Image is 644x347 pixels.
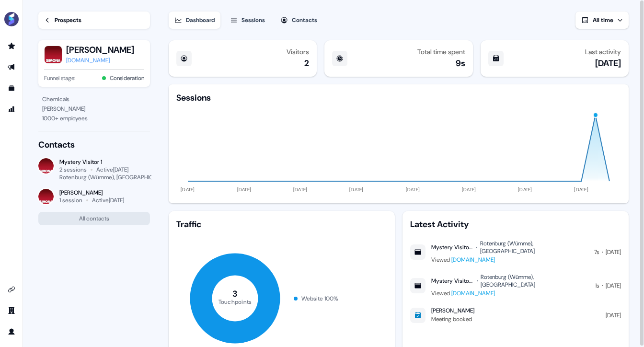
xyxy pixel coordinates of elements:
tspan: [DATE] [181,186,195,193]
tspan: [DATE] [575,186,589,193]
div: Contacts [292,15,317,25]
div: Traffic [176,219,387,230]
tspan: 3 [233,288,238,300]
div: Contacts [38,139,150,150]
div: Rotenburg (Wümme), [GEOGRAPHIC_DATA] [481,273,589,289]
div: [DATE] [606,281,621,290]
div: 9s [456,58,465,69]
div: Total time spent [417,48,465,56]
button: [PERSON_NAME] [66,44,134,56]
a: Go to integrations [4,282,19,297]
div: Active [DATE] [92,197,124,204]
div: 2 [304,58,309,69]
a: Go to profile [4,324,19,339]
a: Go to prospects [4,38,19,54]
div: Rotenburg (Wümme), [GEOGRAPHIC_DATA] [59,173,172,181]
div: Mystery Visitor 1 [59,158,150,166]
button: Sessions [224,12,271,29]
div: [PERSON_NAME] [431,307,474,314]
div: Rotenburg (Wümme), [GEOGRAPHIC_DATA] [480,240,588,255]
div: [PERSON_NAME] [59,189,124,197]
div: Last activity [585,48,621,56]
button: All time [575,12,629,29]
div: 1000 + employees [42,114,146,123]
div: 1 session [59,197,82,204]
div: [DATE] [595,58,621,69]
div: 1s [595,281,599,290]
button: All contacts [38,212,150,225]
tspan: [DATE] [349,186,364,193]
div: Viewed [431,289,589,298]
a: Prospects [38,12,150,29]
a: Go to outbound experience [4,59,19,75]
tspan: [DATE] [293,186,308,193]
div: Dashboard [186,15,215,25]
button: Consideration [110,73,144,83]
div: [DATE] [606,311,621,320]
div: Active [DATE] [96,166,128,173]
div: Meeting booked [431,314,474,324]
tspan: [DATE] [518,186,532,193]
button: Contacts [275,12,323,29]
a: [DOMAIN_NAME] [451,289,495,297]
div: Chemicals [42,94,146,104]
button: Dashboard [169,12,220,29]
div: 2 sessions [59,166,87,173]
div: Website 100 % [301,294,338,303]
a: Go to attribution [4,102,19,117]
div: [PERSON_NAME] [42,104,146,114]
span: All time [593,16,613,24]
a: [DOMAIN_NAME] [451,256,495,264]
a: Go to templates [4,81,19,96]
tspan: [DATE] [462,186,476,193]
tspan: [DATE] [237,186,252,193]
div: Sessions [241,15,265,25]
div: 7s [594,247,599,257]
tspan: [DATE] [406,186,420,193]
span: Funnel stage: [44,73,75,83]
div: Visitors [287,48,309,56]
div: [DATE] [606,247,621,257]
a: Go to team [4,303,19,318]
tspan: Touchpoints [218,298,252,305]
div: Viewed [431,255,588,265]
div: Mystery Visitor 1 [431,243,473,251]
div: Latest Activity [410,219,621,230]
div: Prospects [55,15,81,25]
div: Mystery Visitor 1 [431,277,474,285]
a: [DOMAIN_NAME] [66,56,134,65]
div: Sessions [176,92,211,104]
